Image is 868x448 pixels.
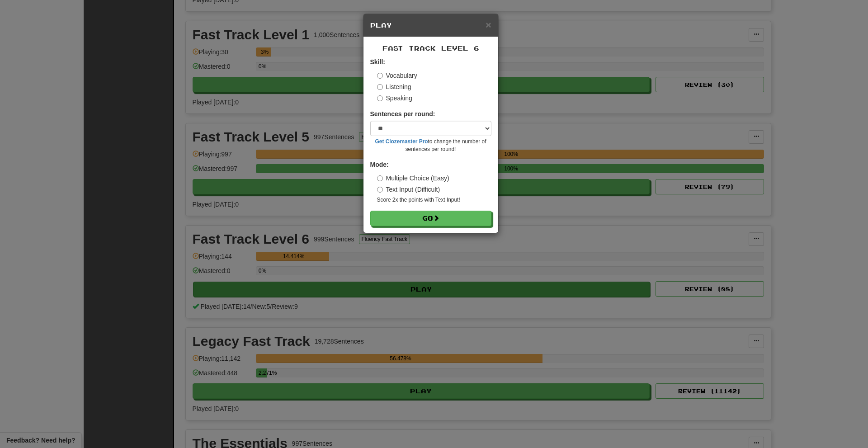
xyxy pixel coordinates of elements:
[377,71,417,80] label: Vocabulary
[382,44,479,52] span: Fast Track Level 6
[370,109,435,118] label: Sentences per round:
[377,73,383,79] input: Vocabulary
[377,95,383,101] input: Speaking
[370,211,491,226] button: Go
[370,21,491,30] h5: Play
[370,138,491,153] small: to change the number of sentences per round!
[486,19,491,30] span: ×
[377,84,383,90] input: Listening
[377,174,449,183] label: Multiple Choice (Easy)
[377,196,491,204] small: Score 2x the points with Text Input !
[377,94,412,103] label: Speaking
[370,58,385,66] strong: Skill:
[377,175,383,181] input: Multiple Choice (Easy)
[377,187,383,193] input: Text Input (Difficult)
[377,82,411,91] label: Listening
[377,185,440,194] label: Text Input (Difficult)
[486,20,491,29] button: Close
[370,161,389,168] strong: Mode:
[375,138,428,145] a: Get Clozemaster Pro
